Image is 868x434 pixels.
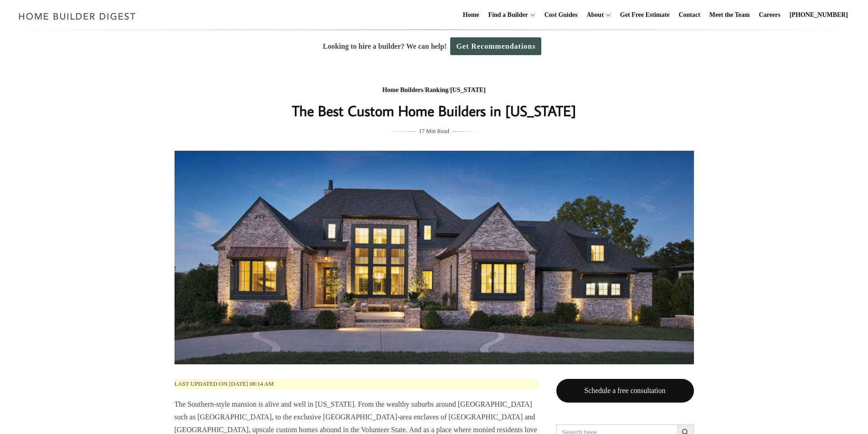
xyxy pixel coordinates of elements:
[556,379,694,403] a: Schedule a free consultation
[706,0,754,30] a: Meet the Team
[382,87,423,93] a: Home Builders
[786,0,852,30] a: [PHONE_NUMBER]
[419,126,449,136] span: 17 Min Read
[15,7,140,25] img: Home Builder Digest
[459,0,483,30] a: Home
[616,0,673,30] a: Get Free Estimate
[450,87,486,93] a: [US_STATE]
[675,0,704,30] a: Contact
[252,100,616,122] h1: The Best Custom Home Builders in [US_STATE]
[541,0,581,30] a: Cost Guides
[425,87,448,93] a: Ranking
[175,379,538,389] p: Last updated on [DATE] 08:14 am
[583,0,603,30] a: About
[485,0,528,30] a: Find a Builder
[755,0,784,30] a: Careers
[450,37,541,55] a: Get Recommendations
[252,85,616,96] div: / /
